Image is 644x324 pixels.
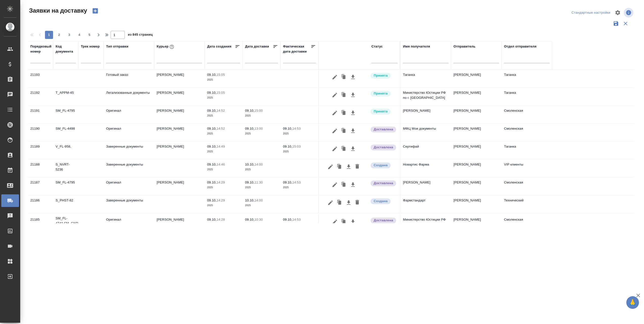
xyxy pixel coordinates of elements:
[353,198,362,207] button: Удалить
[245,222,278,227] p: 2025
[451,215,502,232] td: [PERSON_NAME]
[400,70,451,87] td: Таганка
[254,163,263,166] p: 14:00
[374,145,393,150] p: Доставлена
[344,162,353,172] button: Скачать
[330,108,339,118] button: Редактировать
[326,162,335,172] button: Редактировать
[339,217,349,227] button: Клонировать
[217,127,225,130] p: 14:52
[28,159,53,177] td: 21188
[374,91,388,96] p: Принята
[283,180,292,184] p: 09.10,
[502,70,552,87] td: Таганка
[339,144,349,154] button: Клонировать
[611,19,621,28] button: Сохранить фильтры
[330,180,339,190] button: Редактировать
[28,70,53,87] td: 21193
[207,131,240,136] p: 2025
[254,218,263,221] p: 10:30
[254,180,263,184] p: 11:30
[374,181,393,186] p: Доставлена
[451,124,502,141] td: [PERSON_NAME]
[65,31,73,39] button: 3
[154,70,205,87] td: [PERSON_NAME]
[374,73,388,78] p: Принята
[374,127,393,132] p: Доставлена
[89,7,101,15] button: Создать
[104,215,154,232] td: Оригинал
[207,218,217,221] p: 09.10,
[254,109,263,112] p: 15:00
[217,163,225,166] p: 14:46
[339,126,349,136] button: Клонировать
[370,126,397,133] div: Документы доставлены, фактическая дата доставки проставиться автоматически
[245,113,278,118] p: 2025
[28,177,53,195] td: 21187
[85,31,93,39] button: 5
[292,127,301,130] p: 14:53
[154,142,205,159] td: [PERSON_NAME]
[104,124,154,141] td: Оригинал
[154,106,205,123] td: [PERSON_NAME]
[28,195,53,213] td: 21186
[254,198,263,202] p: 14:00
[53,142,78,159] td: V_FL-958,
[81,44,100,49] div: Трек номер
[169,43,175,50] button: При выборе курьера статус заявки автоматически поменяется на «Принята»
[53,195,78,213] td: S_PHST-82
[154,177,205,195] td: [PERSON_NAME]
[451,142,502,159] td: [PERSON_NAME]
[245,185,278,190] p: 2025
[504,44,536,49] div: Отдел отправителя
[330,126,339,136] button: Редактировать
[217,109,225,112] p: 14:52
[154,215,205,232] td: [PERSON_NAME]
[283,145,292,148] p: 09.10,
[207,95,240,100] p: 2025
[217,198,225,202] p: 14:29
[104,159,154,177] td: Заверенные документы
[207,222,240,227] p: 2025
[628,297,637,308] span: 🙏
[28,124,53,141] td: 21190
[330,217,339,227] button: Редактировать
[400,195,451,213] td: Фармстандарт
[283,131,316,136] p: 2025
[451,177,502,195] td: [PERSON_NAME]
[207,44,231,49] div: Дата создания
[245,109,254,112] p: 09.10,
[128,32,153,39] span: из 845 страниц
[283,218,292,221] p: 09.10,
[245,131,278,136] p: 2025
[30,44,52,54] div: Порядковый номер
[207,113,240,118] p: 2025
[28,7,87,15] span: Заявки на доставку
[28,106,53,123] td: 21191
[374,199,388,204] p: Создана
[502,215,552,232] td: Смоленская
[400,177,451,195] td: [PERSON_NAME]
[349,108,357,118] button: Скачать
[104,177,154,195] td: Оригинал
[400,106,451,123] td: [PERSON_NAME]
[245,127,254,130] p: 09.10,
[207,185,240,190] p: 2025
[245,203,278,208] p: 2025
[207,77,240,82] p: 2025
[374,163,388,168] p: Создана
[283,127,292,130] p: 09.10,
[612,7,624,19] span: Настроить таблицу
[157,43,175,50] div: Курьер
[207,91,217,95] p: 09.10,
[454,44,475,49] div: Отправитель
[370,162,397,169] div: Новая заявка, еще не передана в работу
[374,109,388,114] p: Принята
[370,217,397,224] div: Документы доставлены, фактическая дата доставки проставиться автоматически
[53,124,78,141] td: SM_FL-4498
[207,127,217,130] p: 09.10,
[217,180,225,184] p: 14:29
[370,198,397,205] div: Новая заявка, еще не передана в работу
[339,180,349,190] button: Клонировать
[53,177,78,195] td: SM_FL-4795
